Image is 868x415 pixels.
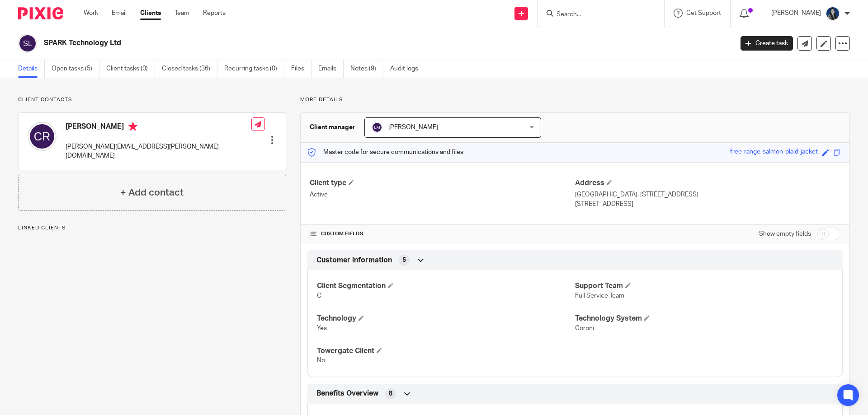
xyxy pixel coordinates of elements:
[388,124,438,131] span: [PERSON_NAME]
[310,123,355,132] h3: Client manager
[317,314,575,323] h4: Technology
[575,281,833,291] h4: Support Team
[575,325,594,331] span: Coroni
[575,190,840,199] p: [GEOGRAPHIC_DATA], [STREET_ADDRESS]
[350,60,383,78] a: Notes (9)
[317,357,325,364] span: No
[175,9,189,18] a: Team
[28,122,57,151] img: svg%3E
[310,178,575,188] h4: Client type
[318,60,344,78] a: Emails
[317,281,575,291] h4: Client Segmentation
[120,186,184,200] h4: + Add contact
[575,293,624,299] span: Full Service Team
[317,293,321,299] span: C
[18,224,286,232] p: Linked clients
[18,7,63,19] img: Pixie
[310,230,575,238] h4: CUSTOM FIELDS
[741,36,793,51] a: Create task
[162,60,217,78] a: Closed tasks (36)
[390,60,425,78] a: Audit logs
[18,96,286,103] p: Client contacts
[686,10,721,16] span: Get Support
[224,60,284,78] a: Recurring tasks (0)
[300,96,850,103] p: More details
[66,122,251,133] h4: [PERSON_NAME]
[84,9,98,18] a: Work
[389,389,392,398] span: 8
[18,60,45,78] a: Details
[826,6,840,21] img: eeb93efe-c884-43eb-8d47-60e5532f21cb.jpg
[307,148,463,157] p: Master code for secure communications and files
[106,60,155,78] a: Client tasks (0)
[372,122,382,133] img: svg%3E
[316,389,378,398] span: Benefits Overview
[575,178,840,188] h4: Address
[291,60,311,78] a: Files
[402,256,406,265] span: 5
[52,60,99,78] a: Open tasks (5)
[317,346,575,356] h4: Towergate Client
[575,314,833,323] h4: Technology System
[759,229,811,238] label: Show empty fields
[18,34,37,53] img: svg%3E
[310,190,575,199] p: Active
[316,256,392,265] span: Customer information
[771,9,821,18] p: [PERSON_NAME]
[203,9,226,18] a: Reports
[112,9,127,18] a: Email
[317,325,327,331] span: Yes
[44,38,590,48] h2: SPARK Technology Ltd
[140,9,161,18] a: Clients
[575,200,840,209] p: [STREET_ADDRESS]
[556,11,637,19] input: Search
[66,142,251,161] p: [PERSON_NAME][EMAIL_ADDRESS][PERSON_NAME][DOMAIN_NAME]
[730,147,818,158] div: free-range-salmon-plaid-jacket
[128,122,137,131] i: Primary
